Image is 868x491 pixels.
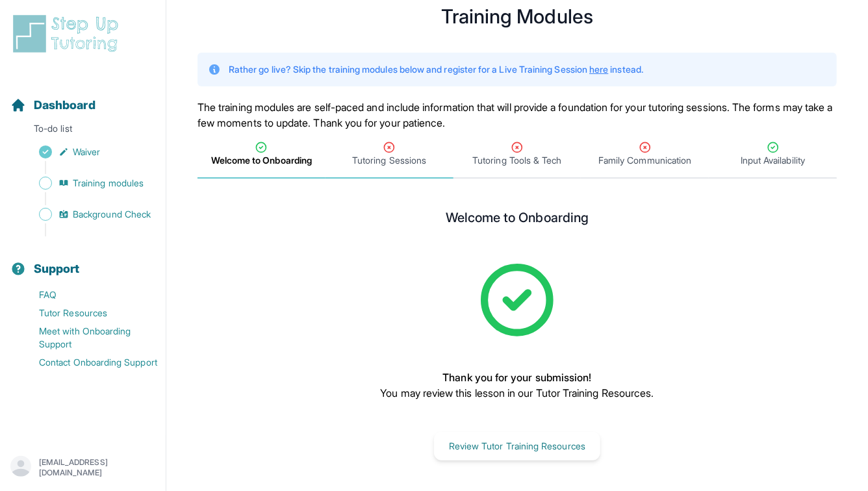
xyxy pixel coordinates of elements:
[10,286,166,304] a: FAQ
[10,205,166,223] a: Background Check
[472,154,561,167] span: Tutoring Tools & Tech
[34,96,96,114] span: Dashboard
[380,370,654,385] p: Thank you for your submission!
[198,8,837,24] h1: Training Modules
[5,75,160,120] button: Dashboard
[598,154,691,167] span: Family Communication
[741,154,805,167] span: Input Availability
[211,154,312,167] span: Welcome to Onboarding
[10,456,155,479] button: [EMAIL_ADDRESS][DOMAIN_NAME]
[380,385,654,401] p: You may review this lesson in our Tutor Training Resources.
[229,63,643,76] p: Rather go live? Skip the training modules below and register for a Live Training Session instead.
[10,143,166,161] a: Waiver
[73,208,151,221] span: Background Check
[73,145,100,158] span: Waiver
[10,322,166,353] a: Meet with Onboarding Support
[589,64,608,75] a: here
[73,177,144,190] span: Training modules
[10,13,126,55] img: logo
[352,154,426,167] span: Tutoring Sessions
[10,96,96,114] a: Dashboard
[5,239,160,283] button: Support
[446,210,589,231] h2: Welcome to Onboarding
[10,304,166,322] a: Tutor Resources
[39,457,155,478] p: [EMAIL_ADDRESS][DOMAIN_NAME]
[198,131,837,179] nav: Tabs
[5,122,160,140] p: To-do list
[434,439,600,452] a: Review Tutor Training Resources
[34,260,80,278] span: Support
[10,174,166,192] a: Training modules
[10,353,166,371] a: Contact Onboarding Support
[198,99,837,131] p: The training modules are self-paced and include information that will provide a foundation for yo...
[434,432,600,460] button: Review Tutor Training Resources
